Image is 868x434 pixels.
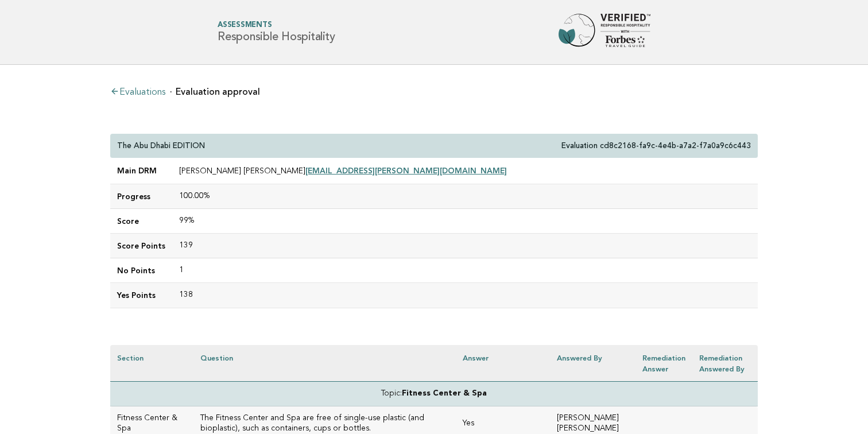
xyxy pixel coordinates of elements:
p: The Abu Dhabi EDITION [117,141,205,151]
span: Assessments [218,22,335,29]
td: 99% [172,209,758,234]
th: Question [193,345,456,382]
h3: The Fitness Center and Spa are free of single-use plastic (and bioplastic), such as containers, c... [200,413,449,434]
td: 1 [172,258,758,283]
h1: Responsible Hospitality [218,22,335,43]
a: Evaluations [110,88,165,97]
li: Evaluation approval [170,87,260,96]
th: Answer [456,345,550,382]
p: Evaluation cd8c2168-fa9c-4e4b-a7a2-f7a0a9c6c443 [561,141,751,151]
td: Score [110,209,172,234]
td: [PERSON_NAME] [PERSON_NAME] [172,158,758,184]
th: Answered by [550,345,635,382]
th: Section [110,345,193,382]
td: Progress [110,184,172,209]
strong: Fitness Center & Spa [402,390,487,397]
a: [EMAIL_ADDRESS][PERSON_NAME][DOMAIN_NAME] [305,166,507,175]
img: Forbes Travel Guide [559,14,650,51]
td: Topic: [110,381,758,406]
td: No Points [110,258,172,283]
td: Score Points [110,234,172,258]
td: 138 [172,283,758,308]
td: Main DRM [110,158,172,184]
th: Remediation Answer [635,345,692,382]
td: Yes Points [110,283,172,308]
th: Remediation Answered by [692,345,758,382]
td: 100.00% [172,184,758,209]
td: 139 [172,234,758,258]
